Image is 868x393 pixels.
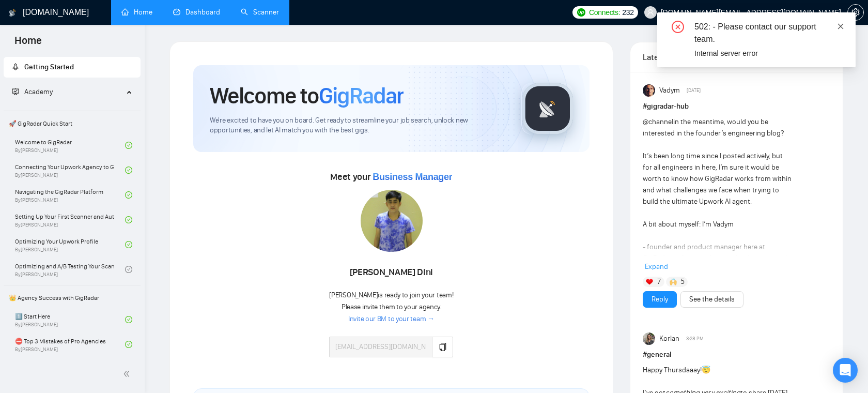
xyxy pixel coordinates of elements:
span: 😇 [702,366,710,374]
span: close [837,23,844,30]
span: Academy [12,87,53,96]
span: We're excited to have you on board. Get ready to streamline your job search, unlock new opportuni... [210,116,505,135]
h1: # gigradar-hub [643,101,830,112]
span: double-left [123,369,133,379]
span: check-circle [125,216,132,223]
span: Please invite them to your agency. [342,303,441,311]
span: GigRadar [319,82,404,110]
span: check-circle [125,316,132,323]
a: homeHome [121,8,152,17]
img: upwork-logo.png [577,8,585,17]
span: 232 [622,7,633,18]
span: check-circle [125,266,132,273]
li: Getting Started [4,57,141,78]
button: See the details [680,291,743,308]
span: copy [439,343,447,351]
a: Invite our BM to your team → [348,314,435,324]
img: 1700136780251-IMG-20231106-WA0046.jpg [361,190,423,252]
span: [PERSON_NAME] is ready to join your team! [329,291,453,299]
span: Getting Started [24,63,74,71]
a: Optimizing and A/B Testing Your Scanner for Better ResultsBy[PERSON_NAME] [15,258,125,281]
div: Open Intercom Messenger [833,358,858,383]
a: 1️⃣ Start HereBy[PERSON_NAME] [15,308,125,331]
img: 🙌 [670,278,677,285]
span: check-circle [125,341,132,348]
a: setting [847,8,864,17]
span: user [647,9,654,16]
span: check-circle [125,191,132,199]
span: 3:28 PM [686,334,704,343]
span: check-circle [125,241,132,248]
img: logo [9,5,16,21]
span: [DATE] [687,86,701,95]
a: Connecting Your Upwork Agency to GigRadarBy[PERSON_NAME] [15,159,125,182]
a: Reply [652,294,668,305]
span: Academy [24,87,53,96]
a: ⛔ Top 3 Mistakes of Pro AgenciesBy[PERSON_NAME] [15,333,125,356]
span: close-circle [672,21,684,33]
div: Internal server error [694,48,843,59]
a: Optimizing Your Upwork ProfileBy[PERSON_NAME] [15,233,125,256]
span: check-circle [125,167,132,174]
span: setting [848,8,863,17]
span: Latest Posts from the GigRadar Community [643,51,704,64]
a: See the details [689,294,735,305]
span: 7 [657,277,661,287]
img: gigradar-logo.png [522,83,574,134]
span: rocket [12,63,19,70]
span: Korlan [659,333,679,344]
span: Meet your [330,171,452,183]
h1: Welcome to [210,82,404,110]
a: searchScanner [241,8,279,17]
span: Home [6,33,50,55]
span: 5 [680,277,685,287]
h1: # general [643,349,830,360]
span: fund-projection-screen [12,88,19,95]
span: 🚀 GigRadar Quick Start [5,113,139,134]
img: ❤️ [646,278,653,285]
span: Expand [645,262,668,271]
img: Vadym [643,84,656,97]
div: 502: - Please contact our support team. [694,21,843,46]
div: [PERSON_NAME] Dini [329,264,453,281]
button: copy [432,337,453,357]
button: Reply [643,291,677,308]
span: check-circle [125,142,132,149]
span: Vadym [659,85,680,96]
span: Business Manager [373,172,452,182]
a: Navigating the GigRadar PlatformBy[PERSON_NAME] [15,184,125,206]
a: dashboardDashboard [173,8,220,17]
img: Korlan [643,332,656,345]
a: Welcome to GigRadarBy[PERSON_NAME] [15,134,125,157]
span: @channel [643,117,673,126]
span: 👑 Agency Success with GigRadar [5,288,139,308]
a: Setting Up Your First Scanner and Auto-BidderBy[PERSON_NAME] [15,208,125,231]
span: Connects: [589,7,620,18]
button: setting [847,4,864,21]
